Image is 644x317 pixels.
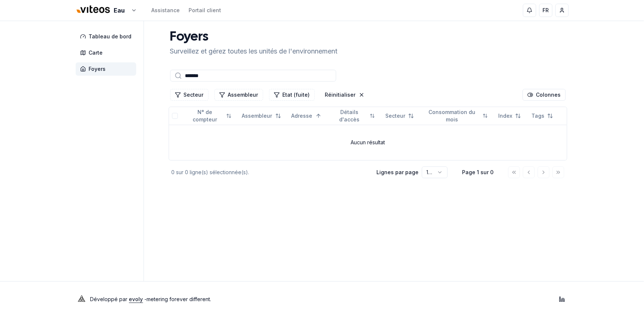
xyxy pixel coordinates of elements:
p: Développé par - metering forever different . [90,294,211,304]
button: Filtrer les lignes [269,89,315,101]
button: Sorted ascending. Click to sort descending. [287,110,326,122]
h1: Foyers [170,30,338,45]
a: Tableau de bord [76,30,139,43]
img: Evoly Logo [76,293,87,305]
button: Not sorted. Click to sort ascending. [381,110,419,122]
button: Not sorted. Click to sort ascending. [327,110,380,122]
span: Secteur [385,112,405,120]
button: Réinitialiser les filtres [321,89,369,101]
span: Carte [89,49,103,56]
span: Assembleur [242,112,272,120]
span: Détails d'accès [332,108,367,123]
span: Index [498,112,512,120]
a: Assistance [152,7,180,14]
button: Not sorted. Click to sort ascending. [182,110,236,122]
a: evoly [129,296,143,302]
button: Not sorted. Click to sort ascending. [494,110,526,122]
button: Cocher les colonnes [523,89,566,101]
p: Surveillez et gérez toutes les unités de l'environnement [170,46,338,56]
button: Not sorted. Click to sort ascending. [238,110,286,122]
span: 100 [427,169,435,175]
a: Portail client [189,7,221,14]
a: Carte [76,46,139,59]
button: FR [539,4,552,17]
img: Viteos - Eau Logo [76,1,111,18]
span: FR [543,7,549,14]
span: Foyers [89,65,106,73]
a: Foyers [76,62,139,76]
div: 0 sur 0 ligne(s) sélectionnée(s). [172,169,365,176]
div: Page 1 sur 0 [459,169,496,176]
p: Lignes par page [377,169,419,176]
span: Tableau de bord [89,33,132,40]
button: Filtrer les lignes [170,89,209,101]
span: Eau [114,6,125,15]
span: Adresse [292,112,313,120]
span: Consommation du mois [424,108,480,123]
button: Not sorted. Click to sort ascending. [527,110,558,122]
td: Aucun résultat [169,125,567,160]
button: Eau [76,3,137,18]
button: Not sorted. Click to sort ascending. [420,110,492,122]
button: Filtrer les lignes [214,89,263,101]
button: Tout sélectionner [172,113,178,119]
span: Tags [531,112,544,120]
span: N° de compteur [187,108,224,123]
